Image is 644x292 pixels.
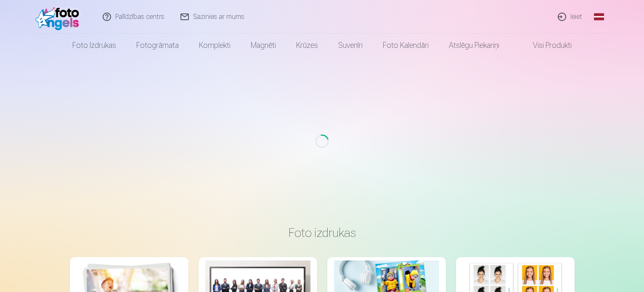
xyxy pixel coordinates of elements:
[189,34,241,57] a: Komplekti
[126,34,189,57] a: Fotogrāmata
[439,34,509,57] a: Atslēgu piekariņi
[328,34,373,57] a: Suvenīri
[373,34,439,57] a: Foto kalendāri
[35,3,84,30] img: /fa1
[62,34,126,57] a: Foto izdrukas
[241,34,286,57] a: Magnēti
[286,34,328,57] a: Krūzes
[77,225,568,240] h3: Foto izdrukas
[509,34,582,57] a: Visi produkti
